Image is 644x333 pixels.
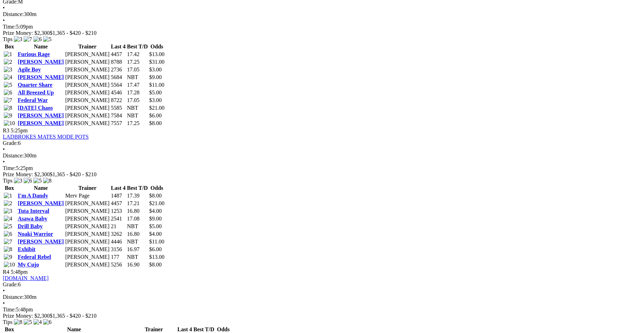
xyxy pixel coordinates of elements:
a: [DATE] Chaos [18,105,53,111]
td: 8722 [111,97,126,104]
span: $11.00 [149,239,164,245]
span: • [3,300,5,306]
td: 1487 [111,192,126,199]
td: 3156 [111,246,126,253]
img: 6 [4,90,12,96]
td: 17.42 [127,51,148,58]
th: Name [17,185,64,192]
td: 4446 [111,238,126,245]
img: 3 [4,208,12,214]
img: 9 [4,254,12,260]
img: 6 [43,319,52,325]
td: 17.28 [127,89,148,96]
img: 4 [4,74,12,80]
td: 5564 [111,82,126,88]
td: NBT [127,74,148,81]
span: Tips [3,178,13,184]
a: Federal War [18,97,48,103]
td: [PERSON_NAME] [65,261,110,268]
span: R3 [3,127,9,133]
img: 7 [4,239,12,245]
span: $8.00 [149,262,162,268]
td: 3262 [111,231,126,238]
td: [PERSON_NAME] [65,200,110,207]
td: [PERSON_NAME] [65,59,110,65]
span: Tips [3,36,13,42]
td: [PERSON_NAME] [65,238,110,245]
span: Time: [3,307,16,312]
img: 5 [4,82,12,88]
img: 10 [4,120,15,126]
td: [PERSON_NAME] [65,89,110,96]
th: Best T/D [127,43,148,50]
td: NBT [127,104,148,111]
span: $13.00 [149,254,165,260]
td: [PERSON_NAME] [65,254,110,261]
td: 1253 [111,208,126,215]
img: 4 [33,319,42,325]
a: Asawa Baby [18,216,47,222]
a: [PERSON_NAME] [18,239,64,245]
span: Box [5,326,14,332]
div: 300m [3,11,641,17]
td: [PERSON_NAME] [65,215,110,222]
td: [PERSON_NAME] [65,231,110,238]
td: 8788 [111,59,126,65]
img: 3 [4,67,12,73]
td: 7557 [111,120,126,127]
td: 21 [111,223,126,230]
a: LADBROKES MATES MODE POTS [3,134,89,140]
th: Name [17,326,131,333]
img: 8 [4,246,12,253]
a: Noaki Warrior [18,231,53,237]
td: 16.80 [127,231,148,238]
th: Best T/D [193,326,215,333]
span: Grade: [3,281,18,287]
a: [PERSON_NAME] [18,113,64,118]
th: Odds [215,326,231,333]
span: $3.00 [149,67,162,72]
span: $8.00 [149,120,162,126]
a: Furious Rage [18,51,50,57]
div: 6 [3,281,641,288]
img: 1 [4,51,12,57]
span: • [3,288,5,294]
span: 5:48pm [11,269,28,275]
th: Best T/D [127,185,148,192]
td: 17.25 [127,120,148,127]
img: 5 [4,223,12,230]
td: 17.21 [127,200,148,207]
span: Box [5,185,14,191]
span: 5:25pm [11,127,28,133]
span: $21.00 [149,200,165,206]
span: $9.00 [149,216,162,222]
span: Distance: [3,11,24,17]
th: Odds [149,185,165,192]
span: $6.00 [149,113,162,118]
th: Last 4 [111,185,126,192]
td: 17.08 [127,215,148,222]
img: 5 [24,319,32,325]
img: 8 [14,319,22,325]
td: [PERSON_NAME] [65,208,110,215]
img: 2 [4,200,12,207]
span: Time: [3,24,16,30]
td: [PERSON_NAME] [65,74,110,81]
td: [PERSON_NAME] [65,246,110,253]
td: NBT [127,238,148,245]
img: 9 [4,113,12,119]
span: $4.00 [149,208,162,214]
td: 17.47 [127,82,148,88]
img: 5 [43,36,52,42]
span: Grade: [3,140,18,146]
span: R4 [3,269,9,275]
td: 16.90 [127,261,148,268]
td: 17.25 [127,59,148,65]
td: 16.97 [127,246,148,253]
a: [PERSON_NAME] [18,200,64,206]
td: 5256 [111,261,126,268]
span: $31.00 [149,59,165,65]
span: Distance: [3,294,24,300]
a: Drill Baby [18,223,43,229]
span: $4.00 [149,231,162,237]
